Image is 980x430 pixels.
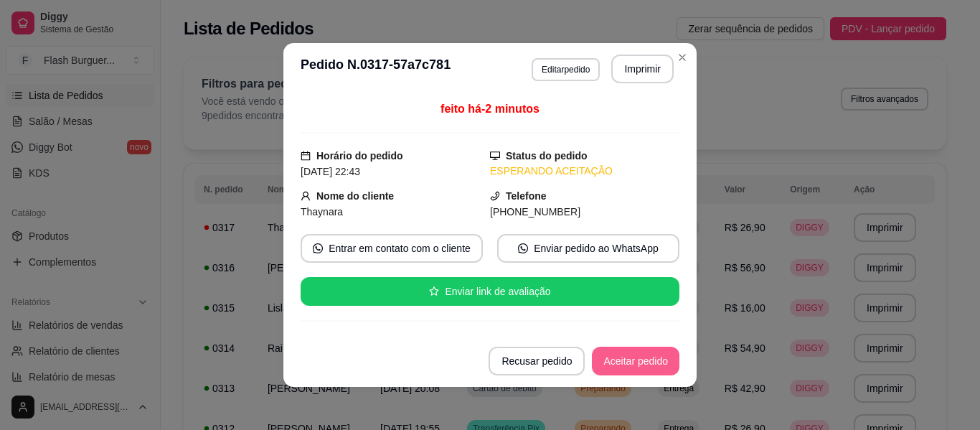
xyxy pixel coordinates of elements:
span: desktop [490,151,500,161]
span: Thaynara [301,206,343,218]
span: calendar [301,151,311,161]
span: whats-app [518,243,528,253]
button: Imprimir [611,55,674,83]
button: Close [671,46,694,69]
button: whats-appEnviar pedido ao WhatsApp [497,234,679,263]
span: whats-app [313,243,323,253]
span: star [429,286,439,296]
strong: Status do pedido [506,150,588,162]
button: Aceitar pedido [592,347,679,375]
h3: Pedido N. 0317-57a7c781 [301,55,451,83]
strong: Horário do pedido [316,150,403,162]
button: Recusar pedido [489,347,585,375]
span: [DATE] 22:43 [301,166,360,177]
div: ESPERANDO ACEITAÇÃO [490,164,679,179]
button: whats-appEntrar em contato com o cliente [301,234,483,263]
span: phone [490,191,500,201]
span: [PHONE_NUMBER] [490,206,580,218]
strong: Nome do cliente [316,190,394,202]
span: user [301,191,311,201]
strong: Telefone [506,190,547,202]
button: Editarpedido [532,58,600,81]
button: starEnviar link de avaliação [301,277,679,306]
span: feito há -2 minutos [440,103,540,115]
